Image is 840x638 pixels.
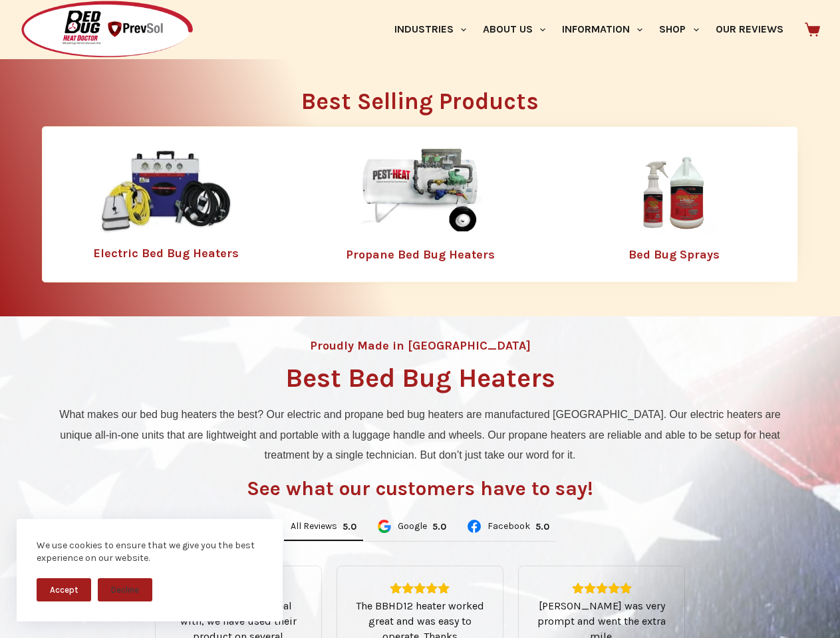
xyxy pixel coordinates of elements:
[432,521,446,532] div: Rating: 5.0 out of 5
[37,539,263,565] div: We use cookies to ensure that we give you the best experience on our website.
[629,247,720,262] a: Bed Bug Sprays
[37,578,91,601] button: Accept
[98,578,152,601] button: Decline
[247,478,593,498] h3: See what our customers have to say!
[353,582,487,594] div: Rating: 5.0 out of 5
[535,521,549,532] div: Rating: 5.0 out of 5
[535,521,549,532] div: 5.0
[432,521,446,532] div: 5.0
[291,522,337,531] span: All Reviews
[488,522,530,531] span: Facebook
[42,90,798,113] h2: Best Selling Products
[398,522,427,531] span: Google
[310,340,531,352] h4: Proudly Made in [GEOGRAPHIC_DATA]
[93,246,239,261] a: Electric Bed Bug Heaters
[11,5,51,45] button: Open LiveChat chat widget
[346,247,495,262] a: Propane Bed Bug Heaters
[343,521,356,532] div: 5.0
[535,582,668,594] div: Rating: 5.0 out of 5
[343,521,356,532] div: Rating: 5.0 out of 5
[49,405,791,465] p: What makes our bed bug heaters the best? Our electric and propane bed bug heaters are manufacture...
[285,365,555,391] h1: Best Bed Bug Heaters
